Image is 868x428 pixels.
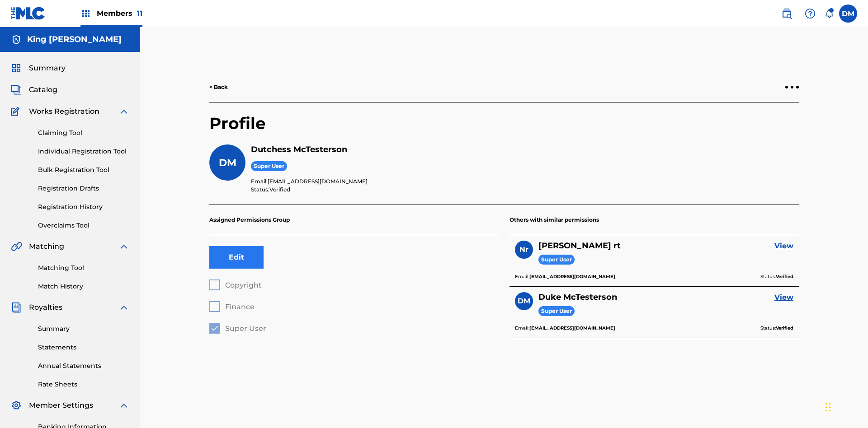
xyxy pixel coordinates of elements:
[538,241,621,251] h5: Nicole rt
[760,324,793,332] p: Status:
[38,147,129,156] a: Individual Registration Tool
[11,84,22,95] img: Catalog
[38,380,129,389] a: Rate Sheets
[251,144,799,155] h5: Dutchess McTesterson
[137,9,142,18] span: 11
[839,5,857,23] div: User Menu
[29,106,99,117] span: Works Registration
[118,302,129,313] img: expand
[29,63,66,74] span: Summary
[38,263,129,273] a: Matching Tool
[209,83,228,91] a: < Back
[515,324,615,332] p: Email:
[118,241,129,252] img: expand
[826,394,831,421] div: Drag
[11,63,66,74] a: SummarySummary
[11,302,22,313] img: Royalties
[774,292,793,303] a: View
[538,306,575,316] span: Super User
[801,5,819,23] div: Help
[219,157,236,169] span: DM
[118,400,129,411] img: expand
[529,274,615,279] b: [EMAIL_ADDRESS][DOMAIN_NAME]
[209,205,499,235] p: Assigned Permissions Group
[825,9,834,18] div: Notifications
[269,186,290,193] span: Verified
[778,5,796,23] a: Public Search
[843,283,868,357] iframe: Resource Center
[11,7,46,20] img: MLC Logo
[774,241,793,251] a: View
[38,343,129,352] a: Statements
[29,400,93,411] span: Member Settings
[80,8,91,19] img: Top Rightsholders
[760,273,793,281] p: Status:
[776,274,793,279] b: Verified
[11,106,23,117] img: Works Registration
[518,296,530,307] span: DM
[209,113,799,144] h2: Profile
[781,8,792,19] img: search
[805,8,816,19] img: help
[38,361,129,371] a: Annual Statements
[209,246,264,269] button: Edit
[529,325,615,331] b: [EMAIL_ADDRESS][DOMAIN_NAME]
[251,161,287,172] span: Super User
[38,165,129,175] a: Bulk Registration Tool
[519,244,528,255] span: Nr
[11,34,22,45] img: Accounts
[38,324,129,334] a: Summary
[38,128,129,138] a: Claiming Tool
[251,186,799,194] p: Status:
[11,63,22,74] img: Summary
[11,84,57,95] a: CatalogCatalog
[118,106,129,117] img: expand
[38,221,129,230] a: Overclaims Tool
[251,177,799,186] p: Email:
[268,178,368,185] span: [EMAIL_ADDRESS][DOMAIN_NAME]
[29,84,57,95] span: Catalog
[38,202,129,212] a: Registration History
[515,273,615,281] p: Email:
[29,302,62,313] span: Royalties
[509,205,799,235] p: Others with similar permissions
[27,34,122,45] h5: King McTesterson
[38,184,129,193] a: Registration Drafts
[97,8,142,19] span: Members
[11,400,22,411] img: Member Settings
[823,385,868,428] iframe: Chat Widget
[538,292,617,302] h5: Duke McTesterson
[776,325,793,331] b: Verified
[11,241,22,252] img: Matching
[29,241,64,252] span: Matching
[538,255,575,265] span: Super User
[38,282,129,291] a: Match History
